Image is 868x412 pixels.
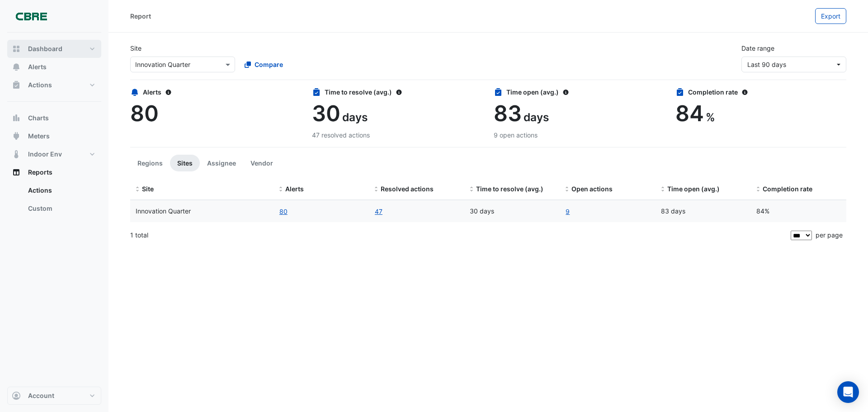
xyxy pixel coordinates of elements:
span: 30 [312,100,340,127]
label: Site [130,43,142,53]
span: Export [821,12,840,20]
button: Export [815,8,846,24]
button: Last 90 days [741,57,846,72]
button: Assignee [200,155,243,171]
button: Account [7,387,101,405]
app-icon: Meters [12,132,21,141]
button: Alerts [7,58,101,76]
span: days [524,110,549,124]
span: Charts [28,114,49,123]
button: 80 [279,206,288,217]
span: days [342,110,368,124]
div: Time open (avg.) [494,87,665,97]
span: Resolved actions [381,185,434,193]
div: Completion (%) = Resolved Actions / (Resolved Actions + Open Actions) [756,184,841,194]
button: Reports [7,163,101,181]
app-icon: Indoor Env [12,150,21,159]
span: 80 [130,100,159,127]
span: Time to resolve (avg.) [476,185,543,193]
div: 47 resolved actions [312,130,483,140]
a: 47 [374,206,383,217]
span: Indoor Env [28,150,62,159]
span: Time open (avg.) [667,185,720,193]
span: Dashboard [28,44,62,53]
button: Dashboard [7,40,101,58]
button: Indoor Env [7,145,101,163]
app-icon: Dashboard [12,44,21,53]
span: Alerts [28,62,47,71]
a: 9 [565,206,570,217]
span: Reports [28,168,52,177]
span: per page [816,231,843,239]
div: Reports [7,181,101,221]
div: 84% [756,206,841,217]
span: Meters [28,132,50,141]
app-icon: Actions [12,81,21,90]
div: 30 days [470,206,554,217]
app-icon: Charts [12,114,21,123]
span: 83 [494,100,522,127]
span: Open actions [571,185,613,193]
img: Company Logo [11,7,52,25]
span: Innovation Quarter [136,207,191,215]
div: Report [130,11,151,21]
span: Site [142,185,154,193]
div: 1 total [130,224,789,246]
span: Account [28,391,54,400]
app-icon: Alerts [12,62,21,71]
span: Completion rate [763,185,812,193]
a: Actions [21,181,101,199]
button: Charts [7,109,101,127]
span: Compare [255,60,283,69]
span: % [706,110,715,124]
app-icon: Reports [12,168,21,177]
span: 84 [675,100,704,127]
button: Vendor [243,155,280,171]
div: 83 days [661,206,745,217]
a: Custom [21,199,101,218]
div: 9 open actions [494,130,665,140]
button: Regions [130,155,170,171]
div: Completion rate [675,87,846,97]
button: Meters [7,127,101,145]
span: 28 Jun 25 - 26 Sep 25 [747,61,786,68]
div: Alerts [130,87,301,97]
div: Open Intercom Messenger [837,381,859,403]
label: Date range [741,43,774,53]
div: Time to resolve (avg.) [312,87,483,97]
button: Sites [170,155,200,171]
button: Compare [239,57,289,72]
span: Alerts [285,185,304,193]
button: Actions [7,76,101,94]
span: Actions [28,81,52,90]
